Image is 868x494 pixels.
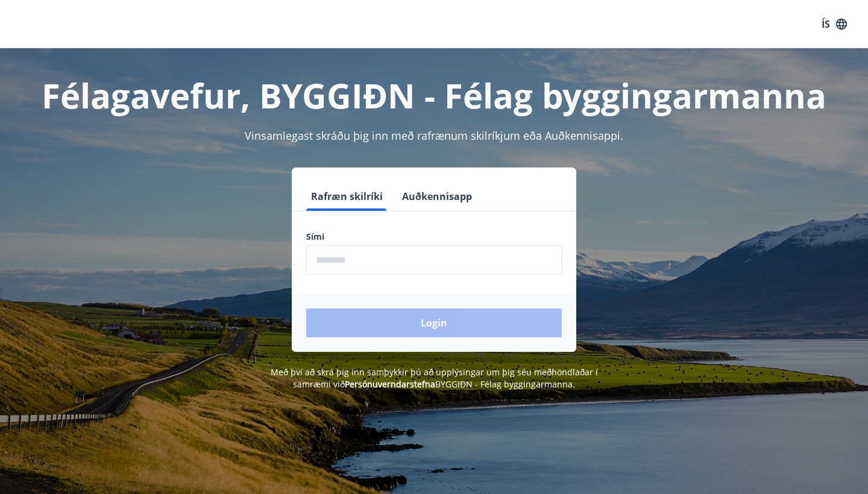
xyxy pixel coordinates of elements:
[345,378,435,390] a: Persónuverndarstefna
[306,182,388,211] button: Rafræn skilríki
[815,13,854,35] button: ÍS
[245,128,623,143] span: Vinsamlegast skráðu þig inn með rafrænum skilríkjum eða Auðkennisappi.
[306,231,562,243] label: Sími
[397,182,477,211] button: Auðkennisapp
[14,72,854,118] h1: Félagavefur, BYGGIÐN - Félag byggingarmanna
[271,366,598,390] span: Með því að skrá þig inn samþykkir þú að upplýsingar um þig séu meðhöndlaðar í samræmi við BYGGIÐN...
